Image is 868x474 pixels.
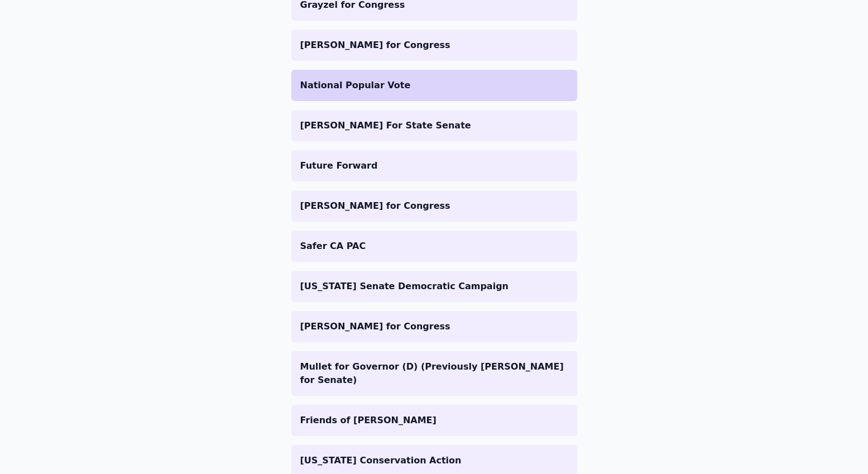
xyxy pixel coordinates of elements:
[300,119,568,132] p: [PERSON_NAME] For State Senate
[300,39,568,52] p: [PERSON_NAME] for Congress
[300,199,568,213] p: [PERSON_NAME] for Congress
[291,70,577,101] a: National Popular Vote
[300,280,568,293] p: [US_STATE] Senate Democratic Campaign
[300,414,568,427] p: Friends of [PERSON_NAME]
[291,351,577,396] a: Mullet for Governor (D) (Previously [PERSON_NAME] for Senate)
[300,320,568,333] p: [PERSON_NAME] for Congress
[291,30,577,61] a: [PERSON_NAME] for Congress
[291,231,577,262] a: Safer CA PAC
[291,311,577,342] a: [PERSON_NAME] for Congress
[300,360,568,387] p: Mullet for Governor (D) (Previously [PERSON_NAME] for Senate)
[291,405,577,436] a: Friends of [PERSON_NAME]
[300,79,568,92] p: National Popular Vote
[291,110,577,141] a: [PERSON_NAME] For State Senate
[291,150,577,181] a: Future Forward
[291,271,577,302] a: [US_STATE] Senate Democratic Campaign
[300,240,568,253] p: Safer CA PAC
[300,159,568,173] p: Future Forward
[300,454,568,467] p: [US_STATE] Conservation Action
[291,190,577,222] a: [PERSON_NAME] for Congress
